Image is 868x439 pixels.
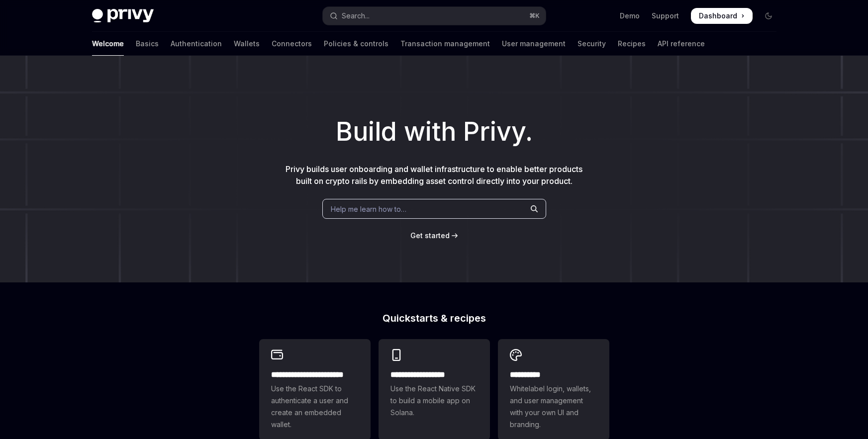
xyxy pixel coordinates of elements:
[271,383,359,431] span: Use the React SDK to authenticate a user and create an embedded wallet.
[691,8,753,24] a: Dashboard
[578,32,606,56] a: Security
[342,10,370,22] div: Search...
[324,32,388,56] a: Policies & controls
[92,32,124,56] a: Welcome
[529,12,540,20] span: ⌘ K
[136,32,159,56] a: Basics
[510,383,597,431] span: Whitelabel login, wallets, and user management with your own UI and branding.
[390,383,478,419] span: Use the React Native SDK to build a mobile app on Solana.
[618,32,646,56] a: Recipes
[658,32,705,56] a: API reference
[699,11,737,21] span: Dashboard
[761,8,776,24] button: Toggle dark mode
[331,204,406,214] span: Help me learn how to…
[410,231,450,240] span: Get started
[16,112,852,151] h1: Build with Privy.
[92,9,154,23] img: dark logo
[410,231,450,241] a: Get started
[171,32,222,56] a: Authentication
[259,313,609,323] h2: Quickstarts & recipes
[652,11,679,21] a: Support
[400,32,490,56] a: Transaction management
[502,32,566,56] a: User management
[234,32,260,56] a: Wallets
[286,164,582,186] span: Privy builds user onboarding and wallet infrastructure to enable better products built on crypto ...
[272,32,312,56] a: Connectors
[620,11,640,21] a: Demo
[323,7,546,25] button: Open search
